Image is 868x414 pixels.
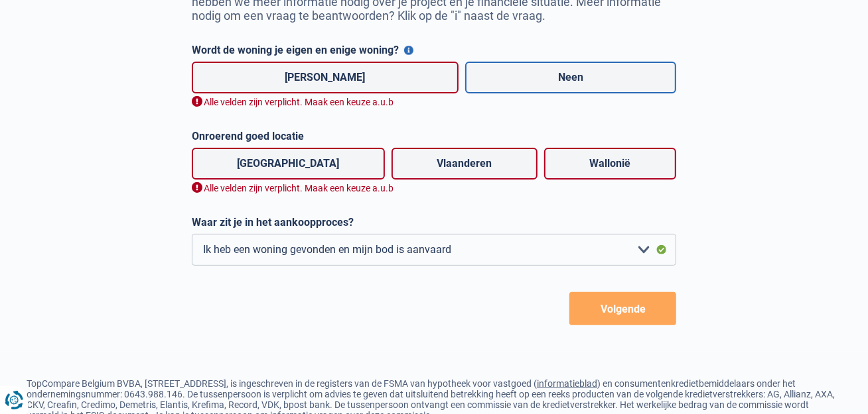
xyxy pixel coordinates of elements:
label: [GEOGRAPHIC_DATA] [192,148,385,180]
label: [PERSON_NAME] [192,62,459,93]
label: Vlaanderen [392,148,538,180]
label: Waar zit je in het aankoopproces? [192,216,676,229]
button: Volgende [569,292,676,325]
button: Wordt de woning je eigen en enige woning? [404,46,413,55]
label: Wallonië [544,148,676,180]
label: Wordt de woning je eigen en enige woning? [192,44,676,56]
label: Neen [465,62,677,93]
img: Advertisement [3,253,4,254]
div: Alle velden zijn verplicht. Maak een keuze a.u.b [192,96,676,109]
label: Onroerend goed locatie [192,130,676,142]
a: informatieblad [537,378,597,389]
div: Alle velden zijn verplicht. Maak een keuze a.u.b [192,182,676,195]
